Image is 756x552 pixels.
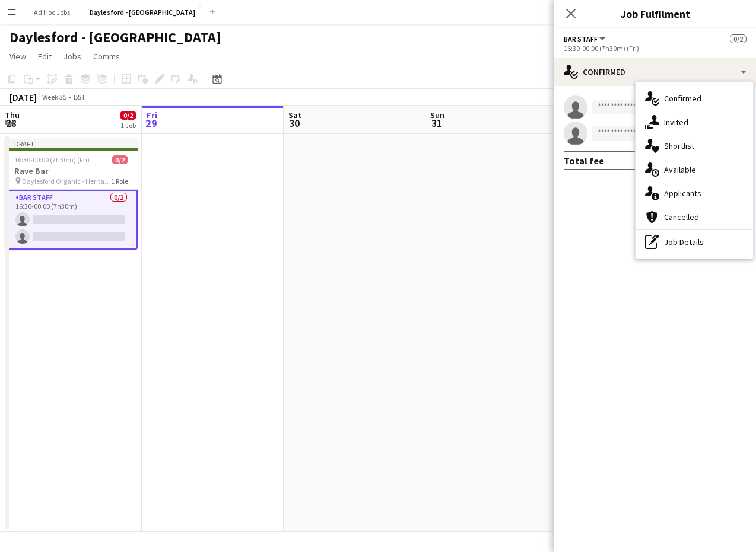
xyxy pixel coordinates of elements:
span: 0/2 [730,34,747,43]
span: Bar Staff [564,34,598,43]
div: Available [636,158,753,181]
span: 28 [3,116,20,130]
span: Edit [38,51,52,62]
a: Jobs [59,49,86,64]
app-job-card: Draft16:30-00:00 (7h30m) (Fri)0/2Rave Bar Daylesford Organic - Heritage House1 RoleBar Staff0/216... [5,139,138,250]
div: Confirmed [636,87,753,110]
a: View [5,49,31,64]
span: View [9,51,26,62]
div: [DATE] [9,91,37,103]
span: Fri [147,110,157,120]
div: BST [74,92,85,101]
span: Sat [288,110,301,120]
div: Job Details [636,230,753,254]
span: 29 [145,116,157,130]
div: Confirmed [554,58,756,86]
app-card-role: Bar Staff0/216:30-00:00 (7h30m) [5,190,138,250]
span: 30 [287,116,301,130]
h3: Rave Bar [5,165,138,176]
span: Jobs [63,51,81,62]
h3: Job Fulfilment [554,6,756,21]
span: 0/2 [112,155,128,164]
span: Week 35 [39,92,69,101]
div: Draft [5,139,138,148]
div: 16:30-00:00 (7h30m) (Fri) [564,44,747,53]
h1: Daylesford - [GEOGRAPHIC_DATA] [9,28,221,46]
div: Cancelled [636,205,753,229]
div: Total fee [564,155,604,167]
span: 31 [428,116,444,130]
a: Edit [33,49,56,64]
div: Shortlist [636,134,753,158]
button: Bar Staff [564,34,607,43]
span: Comms [93,51,120,62]
div: Invited [636,110,753,134]
a: Comms [88,49,125,64]
span: Daylesford Organic - Heritage House [22,177,111,186]
span: Sun [430,110,444,120]
span: 0/2 [120,111,136,120]
span: Thu [5,110,20,120]
div: 1 Job [120,121,136,130]
button: Ad Hoc Jobs [24,1,80,24]
button: Daylesford - [GEOGRAPHIC_DATA] [80,1,205,24]
div: Applicants [636,181,753,205]
span: 16:30-00:00 (7h30m) (Fri) [14,155,90,164]
span: 1 Role [111,177,128,186]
